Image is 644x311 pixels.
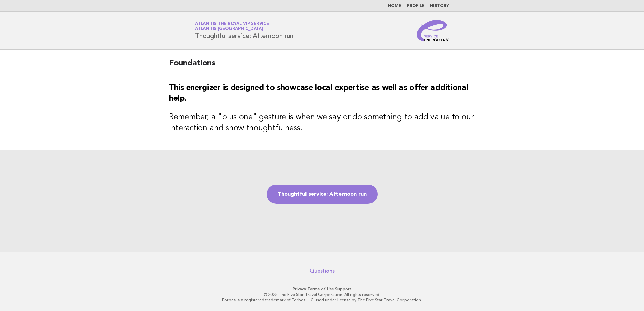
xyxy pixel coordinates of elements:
[116,286,528,292] p: · ·
[293,287,306,291] a: Privacy
[307,287,334,291] a: Terms of Use
[388,4,401,8] a: Home
[169,112,475,134] h3: Remember, a "plus one" gesture is when we say or do something to add value to our interaction and...
[169,84,468,103] strong: This energizer is designed to showcase local expertise as well as offer additional help.
[417,20,449,41] img: Service Energizers
[310,268,335,274] a: Questions
[335,287,352,291] a: Support
[116,297,528,303] p: Forbes is a registered trademark of Forbes LLC used under license by The Five Star Travel Corpora...
[407,4,425,8] a: Profile
[116,292,528,297] p: © 2025 The Five Star Travel Corporation. All rights reserved.
[430,4,449,8] a: History
[169,58,475,74] h2: Foundations
[195,22,269,31] a: Atlantis the Royal VIP ServiceAtlantis [GEOGRAPHIC_DATA]
[195,22,293,39] h1: Thoughtful service: Afternoon run
[267,185,378,204] a: Thoughtful service: Afternoon run
[195,27,263,31] span: Atlantis [GEOGRAPHIC_DATA]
